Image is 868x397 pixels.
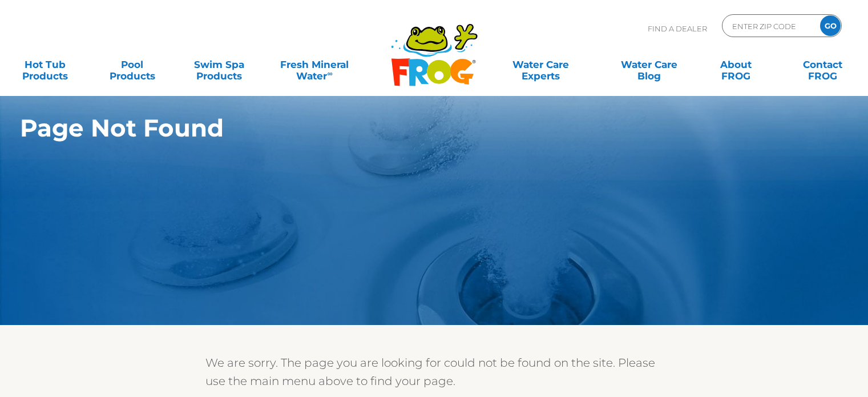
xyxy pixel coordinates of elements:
a: PoolProducts [98,53,165,76]
a: AboutFROG [702,53,769,76]
h1: Page Not Found [20,114,779,142]
a: Fresh MineralWater∞ [272,53,357,76]
p: Find A Dealer [648,14,707,43]
input: GO [820,15,841,36]
a: Hot TubProducts [11,53,79,76]
a: ContactFROG [789,53,857,76]
a: Water CareBlog [615,53,683,76]
a: Swim SpaProducts [185,53,253,76]
p: We are sorry. The page you are looking for could not be found on the site. Please use the main me... [205,354,662,390]
input: Zip Code Form [731,18,808,34]
a: Water CareExperts [486,53,596,76]
sup: ∞ [327,69,332,78]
